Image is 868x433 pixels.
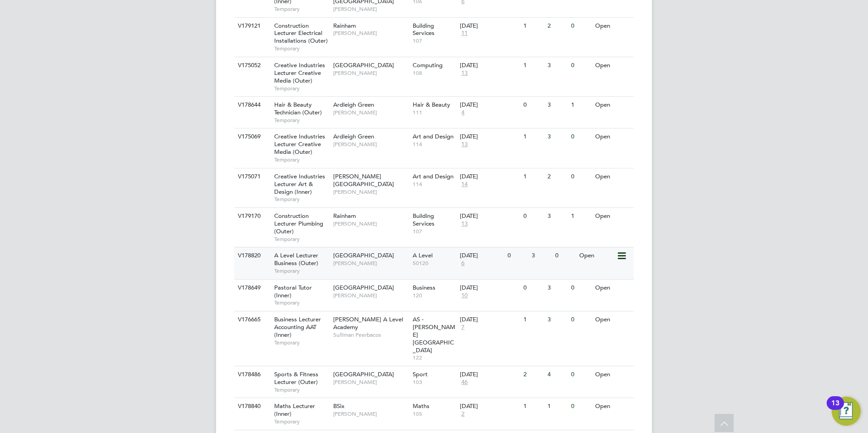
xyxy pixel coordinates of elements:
span: [PERSON_NAME] [333,379,408,386]
div: 1 [521,398,545,415]
div: V175052 [236,57,267,74]
span: [GEOGRAPHIC_DATA] [333,61,394,69]
div: [DATE] [460,101,519,109]
div: V175069 [236,128,267,145]
span: [PERSON_NAME] [333,292,408,299]
div: 3 [545,57,569,74]
div: [DATE] [460,284,519,292]
span: 111 [413,109,456,116]
span: 7 [460,324,466,331]
span: [PERSON_NAME] [333,141,408,148]
span: Rainham [333,212,356,220]
div: 0 [569,57,592,74]
span: Temporary [274,85,329,92]
div: V178486 [236,366,267,383]
span: 105 [413,410,456,418]
div: 0 [553,247,577,264]
span: Business Lecturer Accounting AAT (Inner) [274,315,321,339]
span: 11 [460,30,469,37]
span: [PERSON_NAME] [333,188,408,196]
span: Art and Design [413,133,454,140]
div: 0 [521,280,545,296]
div: [DATE] [460,173,519,181]
div: Open [593,128,632,145]
span: [PERSON_NAME] [333,109,408,116]
div: 3 [545,128,569,145]
span: Creative Industries Lecturer Art & Design (Inner) [274,172,325,196]
div: Open [593,280,632,296]
span: Temporary [274,267,329,275]
span: BSix [333,402,345,410]
div: 1 [521,18,545,34]
span: Sports & Fitness Lecturer (Outer) [274,370,318,386]
div: 1 [521,128,545,145]
div: [DATE] [460,212,519,220]
div: 1 [521,57,545,74]
div: Open [593,398,632,415]
span: 120 [413,292,456,299]
div: 0 [569,311,592,328]
span: [PERSON_NAME] [333,5,408,13]
div: 1 [569,208,592,225]
div: 1 [569,97,592,113]
span: Business [413,284,435,291]
div: 0 [521,97,545,113]
div: [DATE] [460,371,519,379]
div: Open [593,57,632,74]
span: Ardleigh Green [333,133,374,140]
span: [PERSON_NAME] A Level Academy [333,315,403,331]
div: [DATE] [460,62,519,69]
div: Open [593,168,632,185]
div: Open [593,311,632,328]
span: Construction Lecturer Plumbing (Outer) [274,212,323,235]
div: V178840 [236,398,267,415]
div: 1 [521,311,545,328]
div: 3 [545,208,569,225]
span: [PERSON_NAME] [333,30,408,37]
span: Maths Lecturer (Inner) [274,402,315,418]
span: Temporary [274,236,329,243]
div: 0 [569,128,592,145]
span: Hair & Beauty [413,101,450,108]
div: 2 [545,168,569,185]
div: [DATE] [460,316,519,324]
div: 2 [521,366,545,383]
div: 0 [569,168,592,185]
span: 13 [460,220,469,228]
span: [GEOGRAPHIC_DATA] [333,284,394,291]
div: 1 [521,168,545,185]
span: Creative Industries Lecturer Creative Media (Outer) [274,133,325,156]
span: 122 [413,354,456,361]
span: Ardleigh Green [333,101,374,108]
div: 3 [545,311,569,328]
span: Building Services [413,22,434,37]
div: Open [577,247,616,264]
div: 3 [529,247,553,264]
div: 4 [545,366,569,383]
div: [DATE] [460,403,519,410]
span: Art and Design [413,172,454,180]
span: Construction Lecturer Electrical Installations (Outer) [274,22,328,45]
span: 50120 [413,260,456,267]
span: [PERSON_NAME] [333,410,408,418]
div: 0 [569,398,592,415]
span: 13 [460,69,469,77]
div: Open [593,208,632,225]
span: Temporary [274,299,329,306]
span: Temporary [274,45,329,52]
span: 107 [413,37,456,44]
div: 0 [505,247,529,264]
span: Creative Industries Lecturer Creative Media (Outer) [274,61,325,84]
span: Temporary [274,339,329,346]
span: A Level Lecturer Business (Outer) [274,251,318,267]
div: V176665 [236,311,267,328]
span: 108 [413,69,456,77]
div: V179121 [236,18,267,34]
span: 114 [413,141,456,148]
span: Temporary [274,386,329,394]
div: V178644 [236,97,267,113]
div: 0 [521,208,545,225]
div: 0 [569,366,592,383]
span: 2 [460,410,466,418]
span: Temporary [274,156,329,163]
